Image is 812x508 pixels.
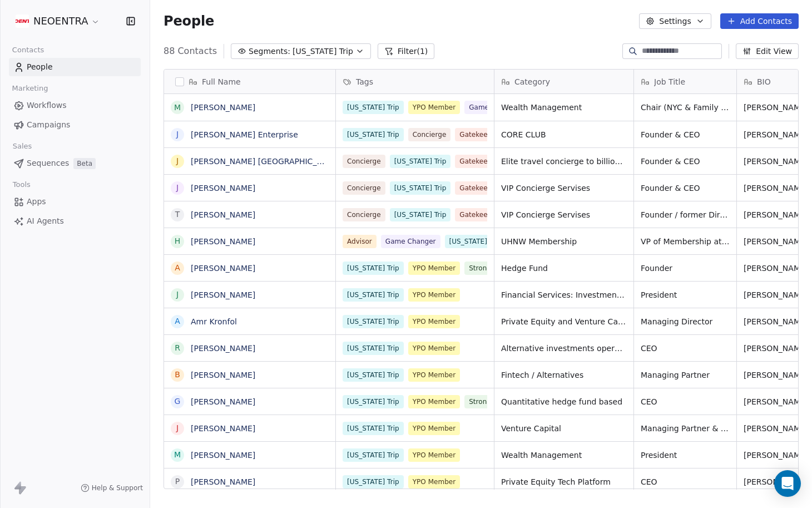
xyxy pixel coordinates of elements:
a: [PERSON_NAME] [191,184,255,193]
div: J [176,155,179,167]
span: Private Equity and Venture Capital [501,316,627,327]
span: YPO Member [408,475,461,489]
span: Hedge Fund [501,263,627,274]
a: People [9,58,141,76]
span: YPO Member [408,422,461,435]
span: Concierge [343,155,385,168]
span: Private Equity Tech Platform [501,476,627,487]
a: AI Agents [9,212,141,230]
span: YPO Member [408,262,461,275]
button: NEOENTRA [13,12,102,31]
div: B [175,369,180,381]
a: [PERSON_NAME] [191,477,255,486]
span: Apps [27,196,46,208]
span: YPO Member [408,101,461,114]
span: CEO [641,343,730,354]
span: Contacts [7,42,49,58]
div: H [175,235,181,247]
span: [US_STATE] Trip [343,475,404,489]
span: Marketing [7,80,53,97]
a: Apps [9,193,141,211]
div: A [175,262,180,274]
div: Job Title [634,70,736,93]
span: AI Agents [27,215,64,227]
span: [US_STATE] Trip [343,315,404,328]
span: [US_STATE] Trip [445,235,506,248]
a: [PERSON_NAME] Enterprise [191,130,298,139]
a: Amr Kronfol [191,317,237,326]
a: Campaigns [9,116,141,134]
span: Concierge [343,208,385,221]
button: Add Contacts [720,13,799,29]
span: Concierge [408,128,451,141]
span: Sequences [27,157,69,169]
span: Managing Director [641,316,730,327]
span: Tags [356,76,373,87]
span: UHNW Membership [501,236,627,247]
span: Founder & CEO [641,156,730,167]
span: Gatekeeper [455,181,503,195]
a: Help & Support [81,484,143,492]
span: VIP Concierge Servises [501,183,627,194]
span: Full Name [202,76,241,87]
div: J [176,129,179,140]
span: Tools [8,176,35,193]
span: [US_STATE] Trip [293,46,353,57]
span: CEO [641,476,730,487]
span: [US_STATE] Trip [390,155,451,168]
span: President [641,450,730,461]
div: J [176,422,179,434]
span: [US_STATE] Trip [343,422,404,435]
span: VIP Concierge Servises [501,209,627,220]
span: Game Changer [381,235,440,248]
span: Founder / former Director of North American Membership for Quintessentially [641,209,730,220]
img: Additional.svg [16,14,29,28]
span: Alternative investments operations platform [501,343,627,354]
span: Fintech / Alternatives [501,369,627,381]
span: Sales [8,138,37,155]
span: Strong Match [464,395,518,408]
a: [PERSON_NAME] [191,344,255,353]
a: [PERSON_NAME] [191,451,255,460]
button: Edit View [736,43,799,59]
span: Elite travel concierge to billionaires [501,156,627,167]
div: T [175,209,180,220]
span: YPO Member [408,368,461,382]
span: [US_STATE] Trip [343,448,404,462]
div: J [176,182,179,194]
span: [US_STATE] Trip [343,101,404,114]
span: YPO Member [408,288,461,302]
span: YPO Member [408,342,461,355]
span: Category [514,76,550,87]
span: Managing Partner & President [641,423,730,434]
span: Concierge [343,181,385,195]
a: Workflows [9,96,141,115]
div: A [175,315,180,327]
span: YPO Member [408,448,461,462]
span: VP of Membership at Tiger for 13 years. [641,236,730,247]
span: NEOENTRA [33,14,88,28]
span: [US_STATE] Trip [343,128,404,141]
a: [PERSON_NAME] [191,103,255,112]
div: Tags [336,70,494,93]
span: YPO Member [408,315,461,328]
span: Job Title [654,76,685,87]
div: G [175,396,181,407]
a: [PERSON_NAME] [GEOGRAPHIC_DATA] [191,157,340,166]
span: People [27,61,53,73]
div: Full Name [164,70,335,93]
span: CEO [641,396,730,407]
span: Managing Partner [641,369,730,381]
div: R [175,342,180,354]
span: Campaigns [27,119,70,131]
span: Chair (NYC & Family Office), TIGER 21, CEO, CWM Family Office Advisors [641,102,730,113]
button: Filter(1) [378,43,435,59]
a: [PERSON_NAME] [191,397,255,406]
span: Founder & CEO [641,129,730,140]
div: M [174,449,181,461]
span: President [641,289,730,300]
span: CORE CLUB [501,129,627,140]
span: Founder & CEO [641,183,730,194]
div: Open Intercom Messenger [774,470,801,497]
a: [PERSON_NAME] [191,237,255,246]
